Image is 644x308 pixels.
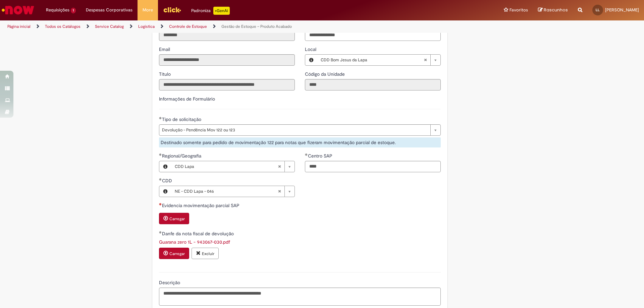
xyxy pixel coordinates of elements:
[169,216,185,222] small: Carregar
[509,7,528,13] span: Favoritos
[159,153,162,156] span: Obrigatório Preenchido
[71,8,76,13] span: 1
[175,186,278,197] span: NE - CDD Lapa - 046
[159,186,171,197] button: CDD, Visualizar este registro NE - CDD Lapa - 046
[163,5,181,15] img: click_logo_yellow_360x200.png
[169,251,185,256] small: Carregar
[274,186,284,197] abbr: Limpar campo CDD
[317,55,440,65] a: CDD Bom Jesus da LapaLimpar campo Local
[191,7,230,15] div: Padroniza
[171,161,294,172] a: CDD LapaLimpar campo Regional/Geografia
[308,153,334,159] span: Centro SAP
[305,71,346,77] label: Somente leitura - Código da Unidade
[321,55,424,65] span: CDD Bom Jesus da Lapa
[159,280,181,286] span: Descrição
[305,153,308,156] span: Obrigatório Preenchido
[159,248,189,259] button: Carregar anexo de Danfe da nota fiscal de devolução Required
[46,7,69,13] span: Requisições
[162,178,173,184] span: CDD
[162,153,203,159] span: Regional/Geografia
[159,71,172,77] label: Somente leitura - Título
[159,54,295,66] input: Email
[538,7,568,13] a: Rascunhos
[159,203,162,205] span: Necessários
[159,46,171,53] label: Somente leitura - Email
[159,231,162,234] span: Obrigatório Preenchido
[213,7,230,15] p: +GenAi
[159,46,171,52] span: Somente leitura - Email
[45,24,80,29] a: Todos os Catálogos
[169,24,207,29] a: Controle de Estoque
[159,117,162,119] span: Obrigatório Preenchido
[159,96,215,102] label: Informações de Formulário
[86,7,132,13] span: Despesas Corporativas
[420,55,430,65] abbr: Limpar campo Local
[596,8,600,12] span: LL
[162,231,235,237] span: Danfe da nota fiscal de devolução
[305,71,346,77] span: Somente leitura - Código da Unidade
[202,251,214,256] small: Excluir
[305,55,317,65] button: Local, Visualizar este registro CDD Bom Jesus da Lapa
[138,24,155,29] a: Logistica
[192,248,219,259] button: Excluir anexo Guarana zero 1L - 943067-030.pdf
[544,7,568,13] span: Rascunhos
[1,3,35,17] img: ServiceNow
[7,24,31,29] a: Página inicial
[159,161,171,172] button: Regional/Geografia, Visualizar este registro CDD Lapa
[143,7,153,13] span: More
[159,239,230,245] a: Download de Guarana zero 1L - 943067-030.pdf
[605,7,639,13] span: [PERSON_NAME]
[159,137,441,147] div: Destinado somente para pedido de movimentação 122 para notas que fizeram movimentação parcial de ...
[159,178,162,181] span: Obrigatório Preenchido
[162,125,427,135] span: Devolução - Pendência Mov 122 ou 123
[162,202,241,208] span: Evidencia movimentação parcial SAP
[171,186,294,197] a: NE - CDD Lapa - 046Limpar campo CDD
[159,79,295,90] input: Título
[274,161,284,172] abbr: Limpar campo Regional/Geografia
[159,288,441,306] textarea: Descrição
[305,161,441,172] input: Centro SAP
[162,116,203,122] span: Tipo de solicitação
[159,29,295,41] input: ID
[5,20,424,33] ul: Trilhas de página
[175,161,278,172] span: CDD Lapa
[221,24,292,29] a: Gestão de Estoque – Produto Acabado
[159,213,189,224] button: Carregar anexo de Evidencia movimentação parcial SAP Required
[305,46,318,52] span: Local
[305,79,441,90] input: Código da Unidade
[159,71,172,77] span: Somente leitura - Título
[95,24,124,29] a: Service Catalog
[305,29,441,41] input: Telefone de Contato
